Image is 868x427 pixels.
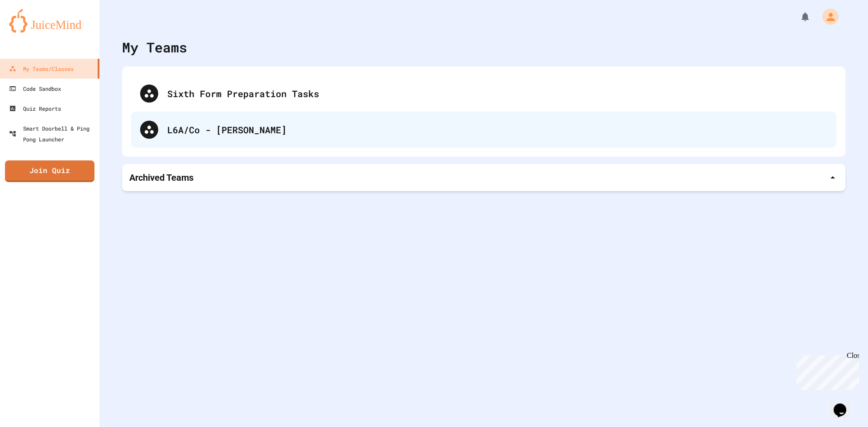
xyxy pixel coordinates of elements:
[167,87,827,100] div: Sixth Form Preparation Tasks
[131,75,836,112] div: Sixth Form Preparation Tasks
[122,37,187,57] div: My Teams
[9,103,61,114] div: Quiz Reports
[783,9,813,24] div: My Notifications
[830,391,859,418] iframe: chat widget
[9,123,96,145] div: Smart Doorbell & Ping Pong Launcher
[131,112,836,148] div: L6A/Co - [PERSON_NAME]
[813,6,841,27] div: My Account
[9,9,90,33] img: logo-orange.svg
[129,171,193,184] p: Archived Teams
[5,160,94,182] a: Join Quiz
[793,352,859,390] iframe: chat widget
[9,83,61,94] div: Code Sandbox
[4,4,62,57] div: Chat with us now!Close
[167,123,827,136] div: L6A/Co - [PERSON_NAME]
[9,63,74,74] div: My Teams/Classes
